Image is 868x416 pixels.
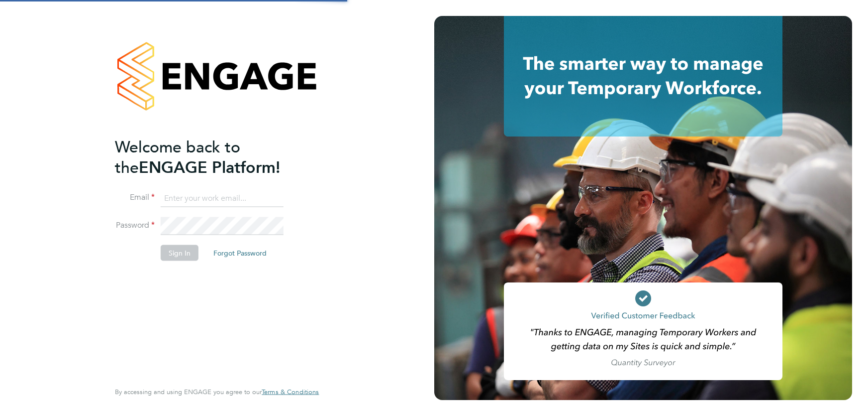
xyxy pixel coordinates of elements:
[161,245,198,261] button: Sign In
[115,220,155,231] label: Password
[115,137,309,177] h2: ENGAGE Platform!
[115,388,319,396] span: By accessing and using ENGAGE you agree to our
[115,137,240,177] span: Welcome back to the
[262,388,319,396] a: Terms & Conditions
[161,189,284,207] input: Enter your work email...
[205,245,275,261] button: Forgot Password
[115,192,155,203] label: Email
